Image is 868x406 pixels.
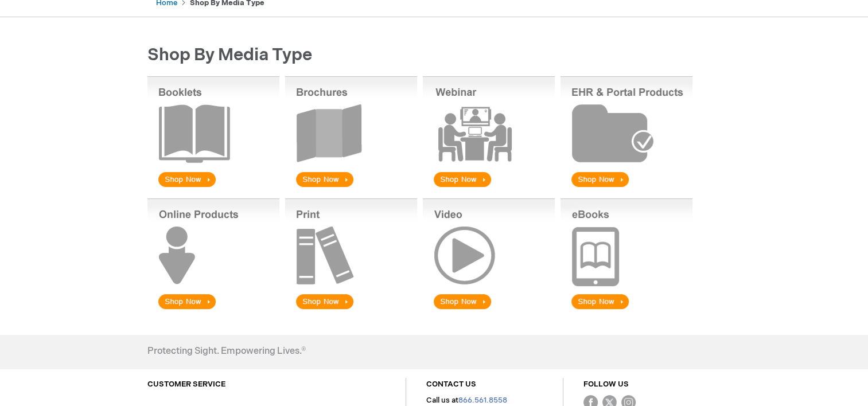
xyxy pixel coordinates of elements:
[560,76,692,189] img: EHR & Portal Products
[560,304,692,314] a: eBook
[147,346,306,357] h4: Protecting Sight. Empowering Lives.®
[423,198,555,311] img: Video
[147,380,225,389] a: CUSTOMER SERVICE
[147,198,279,311] img: Online
[285,304,417,314] a: Print
[147,76,279,189] img: Booklets
[285,76,417,189] img: Brochures
[458,396,507,405] a: 866.561.8558
[426,380,476,389] a: CONTACT US
[147,304,279,314] a: Online Products
[285,182,417,192] a: Brochures
[560,182,692,192] a: EHR & Portal Products
[423,304,555,314] a: Video
[423,76,555,189] img: Webinar
[423,182,555,192] a: Webinar
[583,380,629,389] a: FOLLOW US
[147,182,279,192] a: Booklets
[285,198,417,311] img: Print
[560,198,692,311] img: eBook
[147,45,312,65] span: Shop by Media Type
